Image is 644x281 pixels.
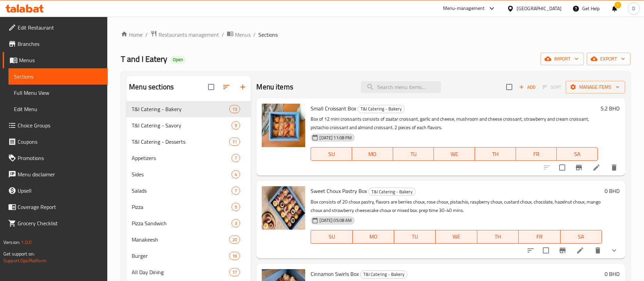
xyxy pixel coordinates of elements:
span: Grocery Checklist [18,219,102,227]
div: items [232,219,240,227]
span: Salads [132,187,232,195]
span: Branches [18,40,102,48]
button: TH [477,230,519,244]
div: Appetizers [132,154,232,162]
h2: Menu sections [129,82,174,92]
span: Coupons [18,138,102,146]
span: Sections [258,31,278,39]
li: / [145,31,148,39]
span: Restaurants management [159,31,219,39]
span: 11 [229,139,240,145]
h6: 5.2 BHD [601,104,620,113]
span: 20 [229,236,240,243]
span: WE [438,232,474,242]
div: Burger16 [126,248,251,264]
span: T&I Catering - Bakery [358,105,404,113]
button: Add [516,82,538,92]
a: Promotions [3,150,108,166]
span: 7 [232,155,240,161]
a: Menus [227,30,251,39]
div: T&I Catering - Savory9 [126,117,251,134]
h2: Menu items [256,82,293,92]
div: Salads7 [126,182,251,199]
span: Sides [132,170,232,178]
div: items [232,121,240,129]
a: Upsell [3,182,108,199]
span: T&I Catering - Savory [132,121,232,129]
span: 3 [232,220,240,227]
span: Small Croissant Box [311,103,356,113]
span: Menus [235,31,251,39]
span: TU [396,149,431,159]
span: TH [478,149,513,159]
button: TH [475,147,516,161]
span: Sort sections [218,79,235,95]
span: WE [437,149,472,159]
a: Support.OpsPlatform [3,256,47,265]
div: items [229,268,240,276]
div: T&I Catering - Desserts11 [126,134,251,150]
span: Select to update [539,243,553,258]
div: Appetizers7 [126,150,251,166]
a: Edit Restaurant [3,19,108,36]
span: Manage items [571,83,620,91]
span: export [592,55,625,63]
button: delete [590,242,606,259]
button: WE [436,230,477,244]
a: Sections [8,68,108,85]
span: Edit Menu [14,105,102,113]
div: items [232,203,240,211]
span: Add [518,83,536,91]
button: TU [393,147,434,161]
div: Manakeesh [132,235,229,244]
span: Cinnamon Swirls Box [311,269,359,279]
button: delete [606,159,622,176]
span: 4 [232,171,240,178]
div: items [232,154,240,162]
a: Home [121,31,143,39]
div: items [229,105,240,113]
button: Manage items [566,81,625,93]
span: Sweet Choux Pastry Box [311,186,367,196]
div: [GEOGRAPHIC_DATA] [517,5,562,12]
span: [DATE] 11:08 PM [317,135,354,141]
button: WE [434,147,475,161]
span: Upsell [18,187,102,195]
div: items [229,252,240,260]
span: TU [397,232,433,242]
div: items [232,170,240,178]
span: Version: [3,238,20,247]
button: Branch-specific-item [554,242,571,259]
a: Menu disclaimer [3,166,108,182]
div: Sides4 [126,166,251,182]
button: SU [311,147,352,161]
div: Burger [132,252,229,260]
input: search [361,81,441,93]
a: Branches [3,36,108,52]
span: import [546,55,578,63]
span: TH [480,232,516,242]
span: Add item [516,82,538,92]
a: Menus [3,52,108,68]
img: Sweet Choux Pastry Box [262,186,305,230]
div: T&I Catering - Desserts [132,138,229,146]
div: items [229,138,240,146]
span: 1.0.0 [21,238,32,247]
div: Pizza Sandwich3 [126,215,251,231]
span: 16 [229,253,240,259]
button: FR [516,147,557,161]
a: Edit Menu [8,101,108,117]
span: Select all sections [204,80,218,94]
button: show more [606,242,622,259]
li: / [253,31,256,39]
button: sort-choices [522,242,539,259]
span: D [632,5,635,12]
span: Pizza [132,203,232,211]
span: T&I Catering - Bakery [132,105,229,113]
div: All Day Dining [132,268,229,276]
div: T&I Catering - Bakery [368,188,416,196]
